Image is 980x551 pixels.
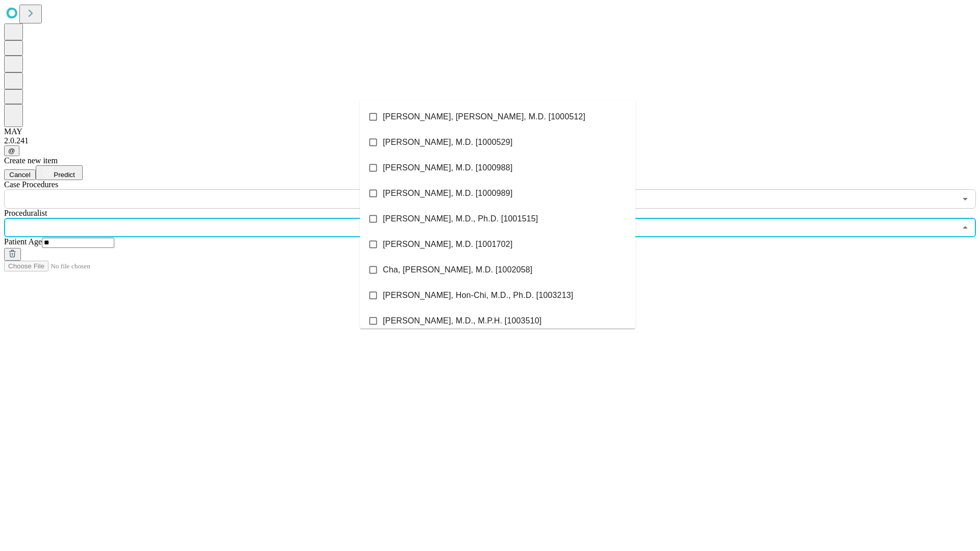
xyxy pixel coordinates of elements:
[4,145,19,156] button: @
[54,171,75,179] span: Predict
[958,220,972,235] button: Close
[9,171,31,179] span: Cancel
[383,111,585,123] span: [PERSON_NAME], [PERSON_NAME], M.D. [1000512]
[958,192,972,206] button: Open
[383,162,512,174] span: [PERSON_NAME], M.D. [1000988]
[383,238,512,251] span: [PERSON_NAME], M.D. [1001702]
[383,264,532,276] span: Cha, [PERSON_NAME], M.D. [1002058]
[4,136,976,145] div: 2.0.241
[8,147,15,155] span: @
[383,136,512,148] span: [PERSON_NAME], M.D. [1000529]
[383,213,538,225] span: [PERSON_NAME], M.D., Ph.D. [1001515]
[4,180,58,189] span: Scheduled Procedure
[36,165,83,180] button: Predict
[4,156,58,165] span: Create new item
[383,289,573,302] span: [PERSON_NAME], Hon-Chi, M.D., Ph.D. [1003213]
[4,127,976,136] div: MAY
[4,209,47,217] span: Proceduralist
[383,187,512,199] span: [PERSON_NAME], M.D. [1000989]
[4,237,42,246] span: Patient Age
[4,169,36,180] button: Cancel
[383,315,542,327] span: [PERSON_NAME], M.D., M.P.H. [1003510]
